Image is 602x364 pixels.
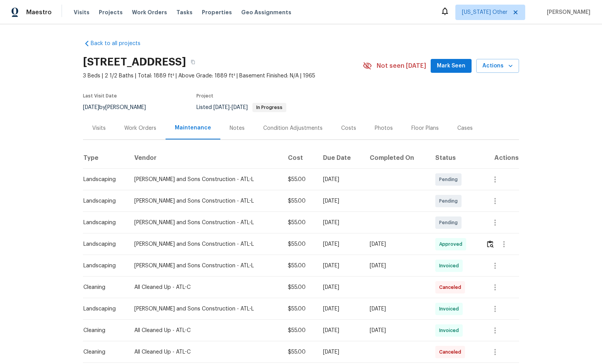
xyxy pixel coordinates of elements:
div: [DATE] [323,197,357,205]
div: Landscaping [83,176,122,183]
div: Cleaning [83,283,122,291]
span: Properties [202,8,232,16]
button: Mark Seen [431,59,472,73]
div: Visits [92,124,106,132]
div: [DATE] [323,262,357,270]
div: Photos [375,124,393,132]
div: [DATE] [370,262,423,270]
span: - [213,105,248,110]
div: $55.00 [288,176,311,183]
th: Completed On [364,147,430,169]
span: [DATE] [213,105,230,110]
div: [PERSON_NAME] and Sons Construction - ATL-L [134,176,276,183]
div: $55.00 [288,348,311,356]
div: [DATE] [370,327,423,334]
div: Work Orders [124,124,156,132]
div: Maintenance [175,124,211,132]
div: [PERSON_NAME] and Sons Construction - ATL-L [134,305,276,313]
span: Approved [439,240,465,248]
div: [DATE] [323,240,357,248]
span: Last Visit Date [83,94,117,98]
th: Vendor [128,147,282,169]
span: Work Orders [132,8,167,16]
span: Mark Seen [437,61,465,71]
div: $55.00 [288,305,311,313]
span: Invoiced [439,262,462,270]
th: Status [429,147,479,169]
div: Condition Adjustments [263,124,323,132]
div: [DATE] [323,219,357,226]
th: Actions [480,147,519,169]
span: Canceled [439,283,464,291]
span: [US_STATE] Other [462,8,507,16]
span: [DATE] [232,105,248,110]
th: Due Date [317,147,364,169]
th: Type [83,147,128,169]
div: [PERSON_NAME] and Sons Construction - ATL-L [134,197,276,205]
span: Projects [99,8,123,16]
div: $55.00 [288,262,311,270]
button: Copy Address [186,55,200,69]
th: Cost [282,147,317,169]
div: [DATE] [323,348,357,356]
div: $55.00 [288,240,311,248]
div: $55.00 [288,327,311,334]
div: [DATE] [323,305,357,313]
span: [PERSON_NAME] [544,8,590,16]
div: [DATE] [370,240,423,248]
span: Visits [74,8,90,16]
div: Landscaping [83,240,122,248]
span: 3 Beds | 2 1/2 Baths | Total: 1889 ft² | Above Grade: 1889 ft² | Basement Finished: N/A | 1965 [83,72,363,80]
h2: [STREET_ADDRESS] [83,58,186,66]
button: Actions [476,59,519,73]
span: Maestro [26,8,52,16]
div: by [PERSON_NAME] [83,103,155,112]
div: [DATE] [323,327,357,334]
span: Listed [196,105,286,110]
div: Landscaping [83,262,122,270]
span: Project [196,94,213,98]
div: Landscaping [83,219,122,226]
div: Floor Plans [411,124,439,132]
div: [PERSON_NAME] and Sons Construction - ATL-L [134,262,276,270]
div: [DATE] [323,176,357,183]
div: Cleaning [83,348,122,356]
span: Pending [439,176,461,183]
div: [DATE] [323,283,357,291]
div: Costs [341,124,356,132]
span: In Progress [253,105,286,110]
div: Landscaping [83,197,122,205]
span: Pending [439,219,461,226]
a: Back to all projects [83,40,157,47]
div: [PERSON_NAME] and Sons Construction - ATL-L [134,240,276,248]
span: Actions [482,61,513,71]
div: [DATE] [370,305,423,313]
div: Cases [457,124,473,132]
div: $55.00 [288,219,311,226]
span: [DATE] [83,105,99,110]
span: Not seen [DATE] [377,62,426,70]
div: [PERSON_NAME] and Sons Construction - ATL-L [134,219,276,226]
span: Canceled [439,348,464,356]
div: Cleaning [83,327,122,334]
div: All Cleaned Up - ATL-C [134,348,276,356]
span: Geo Assignments [241,8,291,16]
span: Tasks [176,10,193,15]
span: Invoiced [439,327,462,334]
span: Invoiced [439,305,462,313]
div: $55.00 [288,283,311,291]
button: Review Icon [486,235,495,253]
div: All Cleaned Up - ATL-C [134,283,276,291]
div: Notes [230,124,245,132]
div: Landscaping [83,305,122,313]
img: Review Icon [487,240,494,248]
div: All Cleaned Up - ATL-C [134,327,276,334]
span: Pending [439,197,461,205]
div: $55.00 [288,197,311,205]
